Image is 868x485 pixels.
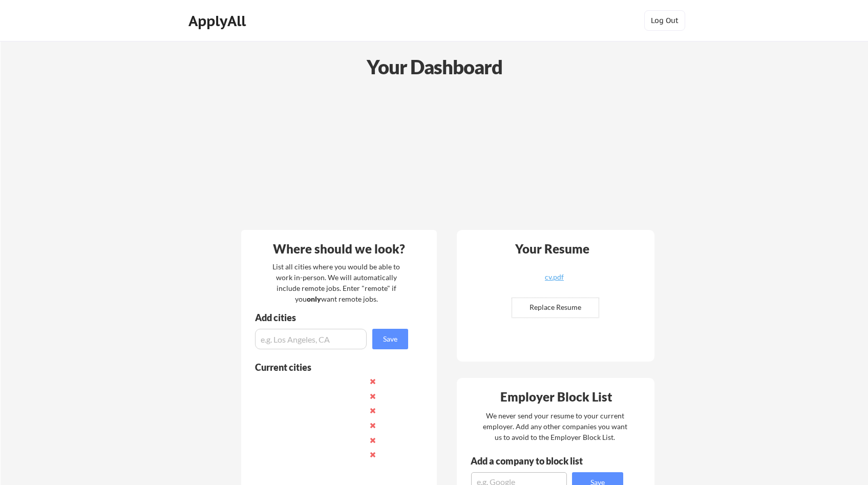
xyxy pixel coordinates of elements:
[307,294,321,303] strong: only
[255,313,411,322] div: Add cities
[493,273,615,289] a: cv.pdf
[471,456,599,466] div: Add a company to block list
[1,52,868,81] div: Your Dashboard
[461,391,651,403] div: Employer Block List
[644,10,685,31] button: Log Out
[255,329,367,349] input: e.g. Los Angeles, CA
[255,363,397,372] div: Current cities
[188,12,249,30] div: ApplyAll
[372,329,408,349] button: Save
[501,243,603,255] div: Your Resume
[493,273,615,281] div: cv.pdf
[482,410,628,442] div: We never send your resume to your current employer. Add any other companies you want us to avoid ...
[244,243,434,255] div: Where should we look?
[266,261,407,304] div: List all cities where you would be able to work in-person. We will automatically include remote j...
